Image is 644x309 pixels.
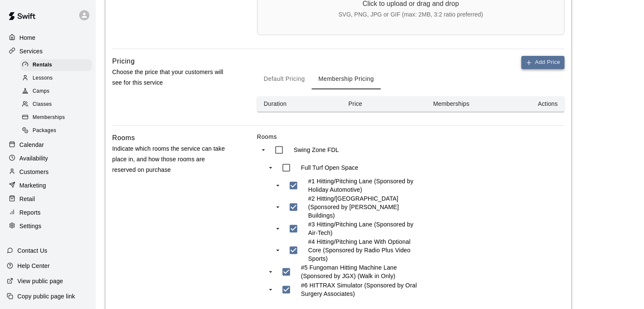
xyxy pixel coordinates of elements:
a: Rentals [20,58,95,72]
p: Copy public page link [17,292,75,301]
ul: swift facility view [257,141,426,298]
p: Indicate which rooms the service can take place in, and how those rooms are reserved on purchase [112,143,230,176]
a: Reports [7,206,88,219]
span: Classes [33,100,52,109]
a: Memberships [20,111,95,124]
span: Lessons [33,74,53,83]
a: Settings [7,220,88,232]
p: #5 Fungoman Hitting Machine Lane (Sponsored by JGX) (Walk in Only) [301,263,423,280]
p: #3 Hitting/Pitching Lane (Sponsored by Air-Tech) [308,220,423,237]
span: Packages [33,127,56,135]
p: #4 Hitting/Pitching Lane With Optional Core (Sponsored by Radio Plus Video Sports) [308,237,423,263]
p: Calendar [19,141,44,149]
a: Packages [20,124,95,138]
a: Classes [20,98,95,111]
a: Availability [7,152,88,165]
p: Availability [19,154,48,163]
a: Retail [7,193,88,205]
p: Home [19,33,36,42]
th: Price [342,96,426,112]
div: Packages [20,125,92,137]
p: Marketing [19,181,46,190]
a: Camps [20,85,95,98]
p: Customers [19,168,49,176]
p: Services [19,47,43,55]
div: Memberships [20,112,92,124]
div: Camps [20,86,92,97]
p: Retail [19,195,35,203]
p: Contact Us [17,246,47,255]
p: #2 Hitting/[GEOGRAPHIC_DATA] (Sponsored by [PERSON_NAME] Buildings) [308,194,423,220]
p: Swing Zone FDL [294,146,339,154]
p: View public page [17,277,63,285]
a: Calendar [7,138,88,151]
th: Memberships [426,96,509,112]
p: Choose the price that your customers will see for this service [112,67,230,88]
span: Camps [33,87,50,96]
a: Lessons [20,72,95,85]
button: Membership Pricing [312,69,381,89]
button: Add Price [521,56,564,69]
a: Home [7,31,88,44]
a: Services [7,45,88,58]
button: Default Pricing [257,69,312,89]
p: Settings [19,222,41,230]
span: Rentals [33,61,52,69]
div: SVG, PNG, JPG or GIF (max: 2MB, 3:2 ratio preferred) [338,11,483,18]
div: Classes [20,99,92,110]
p: Full Turf Open Space [301,163,358,172]
label: Rooms [257,132,564,141]
div: Lessons [20,72,92,84]
a: Marketing [7,179,88,192]
th: Duration [257,96,342,112]
a: Customers [7,166,88,178]
p: #1 Hitting/Pitching Lane (Sponsored by Holiday Automotive) [308,177,423,194]
th: Actions [509,96,564,112]
p: #6 HITTRAX Simulator (Sponsored by Oral Surgery Associates) [301,281,423,298]
h6: Pricing [112,56,135,67]
div: Rentals [20,59,92,71]
p: Reports [19,208,41,217]
span: Memberships [33,113,65,122]
p: Help Center [17,262,50,270]
h6: Rooms [112,132,135,143]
